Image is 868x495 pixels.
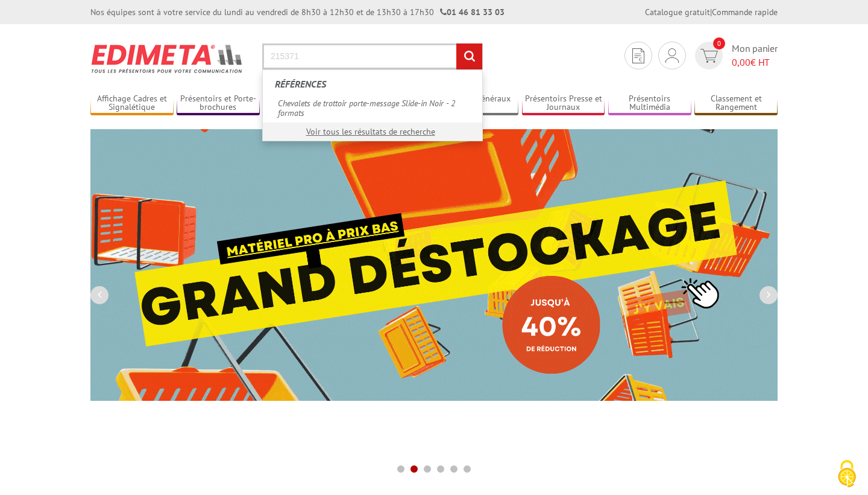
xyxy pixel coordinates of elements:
[272,94,473,122] a: Chevalets de trottoir porte-message Slide-in Noir - 2 formats
[440,7,505,18] strong: 01 46 81 33 03
[522,94,605,113] a: Présentoirs Presse et Journaux
[456,43,482,69] input: rechercher
[608,94,691,113] a: Présentoirs Multimédia
[645,6,778,18] div: |
[90,6,505,18] div: Nos équipes sont à votre service du lundi au vendredi de 8h30 à 12h30 et de 13h30 à 17h30
[262,69,483,141] div: Rechercher un produit ou une référence...
[275,78,326,90] span: Références
[694,94,778,113] a: Classement et Rangement
[177,94,260,113] a: Présentoirs et Porte-brochures
[732,56,778,69] span: € HT
[712,7,778,18] a: Commande rapide
[713,37,725,49] span: 0
[632,48,644,63] img: devis rapide
[832,459,862,489] img: Cookies (fenêtre modale)
[700,49,718,63] img: devis rapide
[90,36,244,81] img: Présentoir, panneau, stand - Edimeta - PLV, affichage, mobilier bureau, entreprise
[732,56,750,68] span: 0,00
[826,454,868,495] button: Cookies (fenêtre modale)
[90,94,174,113] a: Affichage Cadres et Signalétique
[692,42,778,69] a: devis rapide 0 Mon panier 0,00€ HT
[732,42,778,69] span: Mon panier
[306,126,435,137] a: Voir tous les résultats de recherche
[262,43,483,69] input: Rechercher un produit ou une référence...
[665,48,679,63] img: devis rapide
[645,7,710,18] a: Catalogue gratuit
